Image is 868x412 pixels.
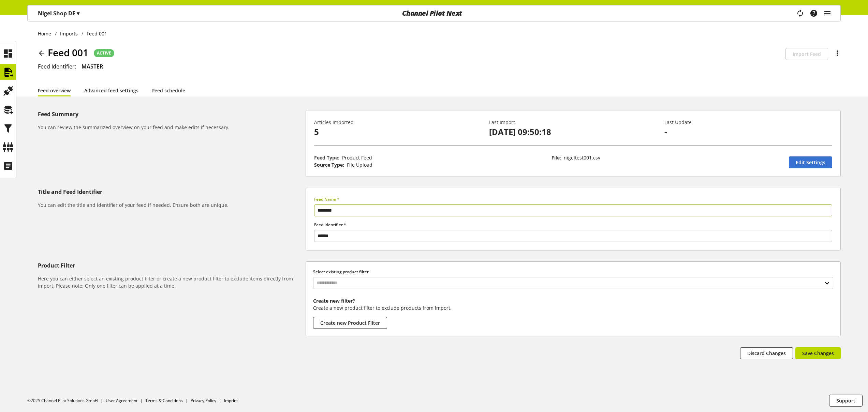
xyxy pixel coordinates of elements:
[347,162,372,168] span: File Upload
[38,261,303,270] h5: Product Filter
[796,159,825,166] span: Edit Settings
[314,119,482,126] p: Articles Imported
[314,154,339,161] span: Feed Type:
[27,5,841,21] nav: main navigation
[38,9,79,17] p: Nigel Shop DE
[38,124,303,131] h6: You can review the summarized overview on your feed and make edits if necessary.
[664,119,832,126] p: Last Update
[38,30,55,37] a: Home
[224,398,238,403] a: Imprint
[793,50,821,58] span: Import Feed
[57,30,82,37] a: Imports
[314,196,339,202] span: Feed Name *
[97,50,111,56] span: ACTIVE
[740,347,793,359] button: Discard Changes
[314,162,344,168] span: Source Type:
[789,156,832,168] a: Edit Settings
[38,87,71,94] a: Feed overview
[795,347,841,359] button: Save Changes
[551,154,561,161] span: File:
[38,201,303,209] h6: You can edit the title and identifier of your feed if needed. Ensure both are unique.
[38,63,76,70] span: Feed Identifier:
[27,398,106,404] li: ©2025 Channel Pilot Solutions GmbH
[84,87,138,94] a: Advanced feed settings
[82,63,103,70] span: MASTER
[829,395,863,407] button: Support
[747,350,786,357] span: Discard Changes
[564,154,600,161] span: nigeltest001.csv
[489,119,657,126] p: Last Import
[38,275,303,289] h6: Here you can either select an existing product filter or create a new product filter to exclude i...
[313,269,833,275] label: Select existing product filter
[191,398,216,403] a: Privacy Policy
[314,222,346,228] span: Feed Identifier *
[77,10,79,17] span: ▾
[145,398,183,403] a: Terms & Conditions
[836,397,855,404] span: Support
[106,398,137,403] a: User Agreement
[802,350,834,357] span: Save Changes
[38,188,303,196] h5: Title and Feed Identifier
[38,110,303,118] h5: Feed Summary
[48,45,88,60] span: Feed 001
[489,126,657,138] p: [DATE] 09:50:18
[313,304,833,311] p: Create a new product filter to exclude products from import.
[152,87,185,94] a: Feed schedule
[320,319,380,326] span: Create new Product Filter
[313,317,387,329] button: Create new Product Filter
[313,297,355,304] b: Create new filter?
[342,154,372,161] span: Product Feed
[664,126,832,138] p: -
[314,126,482,138] p: 5
[785,48,828,60] button: Import Feed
